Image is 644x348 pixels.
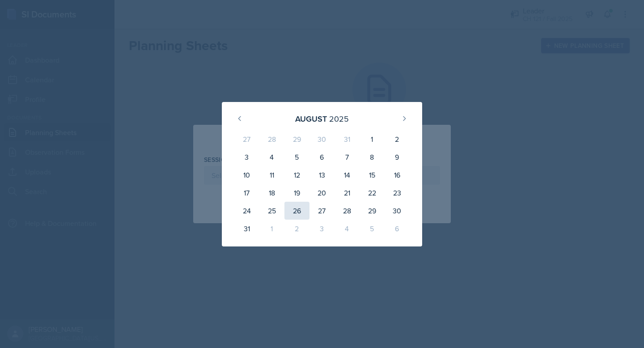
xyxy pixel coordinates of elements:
div: 4 [259,148,284,166]
div: 30 [309,130,335,148]
div: 31 [234,220,259,238]
div: 30 [385,202,410,220]
div: 1 [259,220,284,238]
div: 3 [309,220,335,238]
div: 5 [284,148,309,166]
div: 29 [284,130,309,148]
div: 26 [284,202,309,220]
div: 12 [284,166,309,184]
div: 2 [385,130,410,148]
div: 18 [259,184,284,202]
div: 21 [335,184,360,202]
div: 4 [335,220,360,238]
div: 6 [309,148,335,166]
div: August [295,113,327,125]
div: 2025 [329,113,349,125]
div: 28 [335,202,360,220]
div: 10 [234,166,259,184]
div: 23 [385,184,410,202]
div: 5 [360,220,385,238]
div: 20 [309,184,335,202]
div: 24 [234,202,259,220]
div: 7 [335,148,360,166]
div: 28 [259,130,284,148]
div: 3 [234,148,259,166]
div: 14 [335,166,360,184]
div: 19 [284,184,309,202]
div: 17 [234,184,259,202]
div: 27 [309,202,335,220]
div: 16 [385,166,410,184]
div: 9 [385,148,410,166]
div: 13 [309,166,335,184]
div: 1 [360,130,385,148]
div: 8 [360,148,385,166]
div: 25 [259,202,284,220]
div: 31 [335,130,360,148]
div: 27 [234,130,259,148]
div: 6 [385,220,410,238]
div: 22 [360,184,385,202]
div: 15 [360,166,385,184]
div: 29 [360,202,385,220]
div: 2 [284,220,309,238]
div: 11 [259,166,284,184]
